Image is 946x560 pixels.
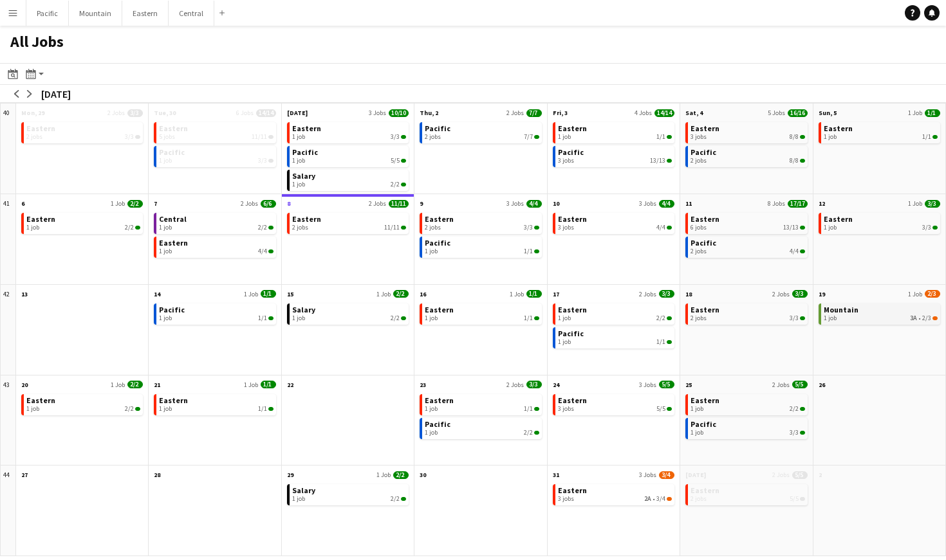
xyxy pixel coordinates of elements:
[790,405,799,413] span: 2/2
[268,135,274,139] span: 11/11
[819,290,825,298] span: 19
[292,214,321,224] span: Eastern
[425,305,454,314] span: Eastern
[685,381,692,389] span: 25
[41,87,71,100] div: [DATE]
[258,405,267,413] span: 1/1
[656,338,665,346] span: 1/1
[691,133,707,141] span: 3 jobs
[558,485,587,495] span: Eastern
[268,249,274,253] span: 4/4
[656,405,665,413] span: 5/5
[772,381,790,389] span: 2 Jobs
[558,329,584,338] span: Pacific
[159,133,175,141] span: 5 jobs
[420,290,426,298] span: 16
[659,471,674,479] span: 3/4
[159,123,188,133] span: Eastern
[292,181,305,188] span: 1 job
[691,405,703,413] span: 1 job
[21,199,24,208] span: 6
[391,157,400,165] span: 5/5
[558,395,587,405] span: Eastern
[425,314,438,322] span: 1 job
[391,314,400,322] span: 2/2
[656,495,665,503] span: 3/4
[800,407,805,411] span: 2/2
[558,147,584,157] span: Pacific
[292,495,305,503] span: 1 job
[506,109,524,117] span: 2 Jobs
[908,109,922,117] span: 1 Job
[656,314,665,322] span: 2/2
[154,109,176,117] span: Tue, 30
[824,303,938,322] a: Mountain1 job3A•2/3
[691,305,719,314] span: Eastern
[292,303,406,322] a: Salary1 job2/2
[553,109,568,117] span: Fri, 3
[1,194,16,285] div: 41
[659,290,674,298] span: 3/3
[685,199,692,208] span: 11
[261,200,276,208] span: 6/6
[258,157,267,165] span: 3/3
[691,248,707,255] span: 2 jobs
[526,200,542,208] span: 4/4
[691,429,703,437] span: 1 job
[639,381,656,389] span: 3 Jobs
[292,122,406,141] a: Eastern1 job3/3
[425,123,450,133] span: Pacific
[425,303,539,322] a: Eastern1 job1/1
[524,314,533,322] span: 1/1
[425,248,438,255] span: 1 job
[659,200,674,208] span: 4/4
[159,147,185,157] span: Pacific
[292,305,315,314] span: Salary
[169,1,214,26] button: Central
[524,133,533,141] span: 7/7
[26,395,55,405] span: Eastern
[800,159,805,163] span: 8/8
[159,314,172,322] span: 1 job
[558,405,574,413] span: 3 jobs
[287,381,293,389] span: 22
[932,316,938,320] span: 2/3
[691,394,804,413] a: Eastern1 job2/2
[534,407,539,411] span: 1/1
[425,122,539,141] a: Pacific2 jobs7/7
[159,157,172,165] span: 1 job
[252,133,267,141] span: 11/11
[391,133,400,141] span: 3/3
[768,109,785,117] span: 5 Jobs
[287,199,290,208] span: 8
[659,381,674,388] span: 5/5
[691,146,804,165] a: Pacific2 jobs8/8
[292,484,406,503] a: Salary1 job2/2
[69,1,122,26] button: Mountain
[292,314,305,322] span: 1 job
[268,226,274,230] span: 2/2
[391,181,400,188] span: 2/2
[21,109,44,117] span: Mon, 29
[650,157,665,165] span: 13/13
[524,405,533,413] span: 1/1
[154,471,160,479] span: 28
[159,237,273,255] a: Eastern1 job4/4
[420,471,426,479] span: 30
[691,214,719,224] span: Eastern
[558,394,672,413] a: Eastern3 jobs5/5
[125,405,134,413] span: 2/2
[401,226,406,230] span: 11/11
[425,395,454,405] span: Eastern
[420,199,423,208] span: 9
[268,316,274,320] span: 1/1
[425,394,539,413] a: Eastern1 job1/1
[127,200,143,208] span: 2/2
[26,214,55,224] span: Eastern
[691,122,804,141] a: Eastern3 jobs8/8
[425,214,454,224] span: Eastern
[506,381,524,389] span: 2 Jobs
[819,381,825,389] span: 26
[558,213,672,231] a: Eastern3 jobs4/4
[287,290,293,298] span: 15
